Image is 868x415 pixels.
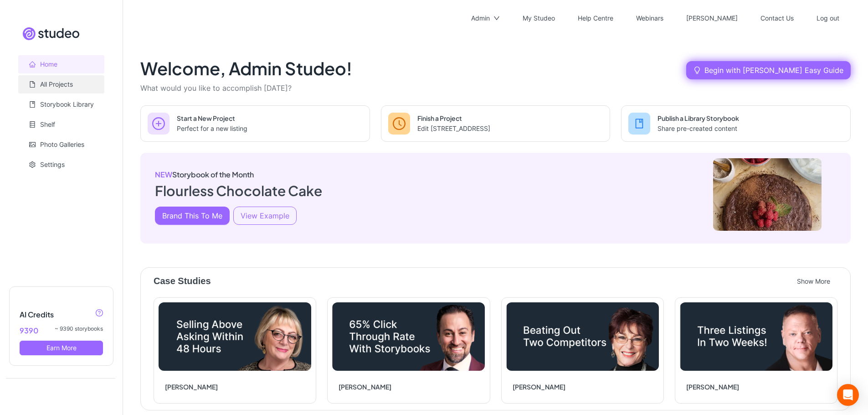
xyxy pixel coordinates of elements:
[20,309,103,320] h5: AI Credits
[40,100,94,108] a: Storybook Library
[790,274,837,289] button: Show More
[140,83,292,93] span: What would you like to accomplish [DATE]?
[704,66,843,75] span: Begin with [PERSON_NAME] Easy Guide
[23,27,79,40] img: Site logo
[233,207,297,225] a: View Example
[686,61,851,79] a: Begin with [PERSON_NAME] Easy Guide
[20,325,38,336] span: 9390
[162,211,222,220] span: Brand This To Me
[46,344,77,352] span: Earn More
[155,207,230,225] button: Brand This To Me
[40,140,84,148] a: Photo Galleries
[155,182,322,199] span: Flourless Chocolate Cake
[40,120,55,128] a: Shelf
[96,309,103,316] span: question-circle
[29,161,36,168] span: setting
[241,211,289,220] span: View Example
[760,14,794,22] a: Contact Us
[837,384,859,406] div: Open Intercom Messenger
[523,14,555,22] a: My Studeo
[40,80,73,88] a: All Projects
[155,170,172,179] span: NEW
[797,277,830,285] span: Show More
[471,4,490,33] div: Admin
[578,14,613,22] a: Help Centre
[154,274,211,288] span: Case Studies
[140,58,352,79] h1: Welcome, Admin Studeo!
[40,60,57,68] a: Home
[636,14,663,22] a: Webinars
[693,67,701,74] span: bulb
[155,171,322,178] span: Storybook of the Month
[817,14,839,22] a: Log out
[20,341,103,355] button: Earn More
[40,156,97,174] span: Settings
[686,14,738,22] a: [PERSON_NAME]
[493,15,500,21] span: down
[55,325,103,333] span: ~ 9390 storybooks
